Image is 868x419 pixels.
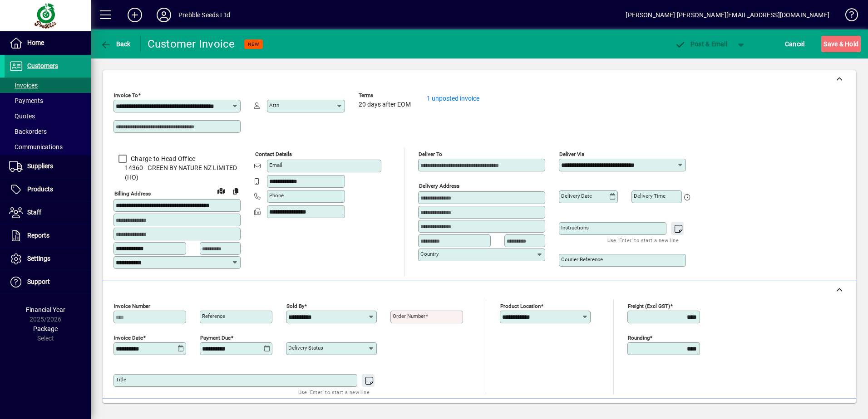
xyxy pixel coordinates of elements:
mat-label: Email [269,162,282,168]
span: P [690,40,695,48]
a: 1 unposted invoice [427,95,479,102]
span: Payments [9,97,43,104]
span: Settings [27,255,50,262]
span: Backorders [9,128,47,135]
span: Quotes [9,112,35,120]
mat-hint: Use 'Enter' to start a new line [607,235,679,245]
button: Profile [149,7,178,23]
mat-label: Deliver To [419,151,442,157]
label: Charge to Head Office [129,154,195,163]
mat-label: Rounding [628,334,650,341]
span: Products [27,185,53,193]
mat-label: Reference [202,313,225,319]
mat-label: Order number [393,313,425,319]
button: Cancel [783,36,807,52]
a: Payments [5,93,91,108]
mat-label: Phone [269,192,284,199]
button: Add [120,7,149,23]
div: Prebble Seeds Ltd [178,8,230,22]
mat-hint: Use 'Enter' to start a new line [298,387,370,397]
span: Cancel [785,37,805,51]
mat-label: Invoice number [114,302,150,309]
mat-label: Invoice date [114,334,143,341]
span: Reports [27,232,49,239]
a: Home [5,32,91,54]
a: Staff [5,201,91,224]
mat-label: Delivery time [634,193,666,199]
a: Invoices [5,78,91,93]
a: Support [5,271,91,293]
a: Backorders [5,124,91,139]
a: Communications [5,139,91,155]
button: Back [98,36,133,52]
span: Home [27,39,44,46]
div: [PERSON_NAME] [PERSON_NAME][EMAIL_ADDRESS][DOMAIN_NAME] [626,8,829,22]
span: Staff [27,209,41,216]
span: NEW [248,41,259,47]
span: Customers [27,62,58,69]
button: Save & Hold [821,36,861,52]
span: Suppliers [27,162,53,170]
mat-label: Invoice To [114,92,138,98]
mat-label: Country [420,251,439,257]
span: Invoices [9,82,38,89]
div: Customer Invoice [148,37,235,51]
app-page-header-button: Back [91,36,141,52]
mat-label: Freight (excl GST) [628,302,670,309]
mat-label: Delivery date [561,193,592,199]
mat-label: Delivery status [288,345,323,351]
a: Products [5,178,91,201]
a: Knowledge Base [838,2,857,31]
span: Communications [9,143,63,151]
span: ave & Hold [824,37,858,51]
mat-label: Deliver via [559,151,584,157]
span: Back [100,40,131,48]
mat-label: Title [116,376,126,383]
span: Financial Year [26,306,65,313]
mat-label: Instructions [561,224,589,231]
span: 14360 - GREEN BY NATURE NZ LIMITED (HO) [113,163,241,182]
span: S [824,40,827,48]
a: Reports [5,224,91,247]
span: Terms [359,93,413,98]
a: Quotes [5,108,91,124]
span: Package [33,325,58,332]
mat-label: Payment due [200,334,231,341]
a: Suppliers [5,155,91,178]
a: Settings [5,248,91,270]
span: 20 days after EOM [359,101,411,108]
span: Support [27,278,50,285]
button: Post & Email [670,36,732,52]
button: Copy to Delivery address [228,184,243,198]
mat-label: Courier Reference [561,256,603,263]
span: ost & Email [675,40,727,48]
mat-label: Sold by [286,302,304,309]
a: View on map [214,183,228,198]
mat-label: Product location [500,302,541,309]
mat-label: Attn [269,102,279,108]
